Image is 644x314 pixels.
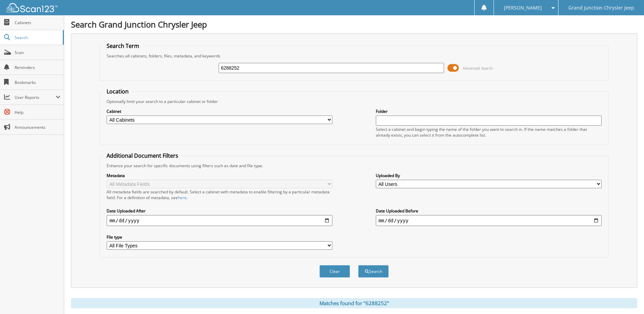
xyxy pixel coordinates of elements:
[15,124,60,130] span: Announcements
[463,66,493,71] span: Advanced Search
[178,195,187,200] a: here
[376,126,602,138] div: Select a cabinet and begin typing the name of the folder you want to search in. If the name match...
[107,208,332,214] label: Date Uploaded After
[71,19,637,30] h1: Search Grand Junction Chrysler Jeep
[103,53,605,59] div: Searches all cabinets, folders, files, metadata, and keywords
[376,215,602,226] input: end
[358,265,389,278] button: Search
[103,88,132,95] legend: Location
[15,109,60,115] span: Help
[376,173,602,178] label: Uploaded By
[376,208,602,214] label: Date Uploaded Before
[15,35,59,40] span: Search
[319,265,350,278] button: Clear
[107,189,332,200] div: All metadata fields are searched by default. Select a cabinet with metadata to enable filtering b...
[107,173,332,178] label: Metadata
[568,6,634,10] span: Grand Junction Chrysler Jeep
[107,234,332,240] label: File type
[103,163,605,169] div: Enhance your search for specific documents using filters such as date and file type.
[103,152,182,159] legend: Additional Document Filters
[376,108,602,114] label: Folder
[15,80,60,85] span: Bookmarks
[15,94,56,100] span: User Reports
[71,298,637,308] div: Matches found for "6288252"
[15,20,60,25] span: Cabinets
[504,6,542,10] span: [PERSON_NAME]
[107,215,332,226] input: start
[107,108,332,114] label: Cabinet
[15,50,60,55] span: Scan
[103,99,605,104] div: Optionally limit your search to a particular cabinet or folder
[103,42,143,50] legend: Search Term
[7,3,58,12] img: scan123-logo-white.svg
[15,65,60,70] span: Reminders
